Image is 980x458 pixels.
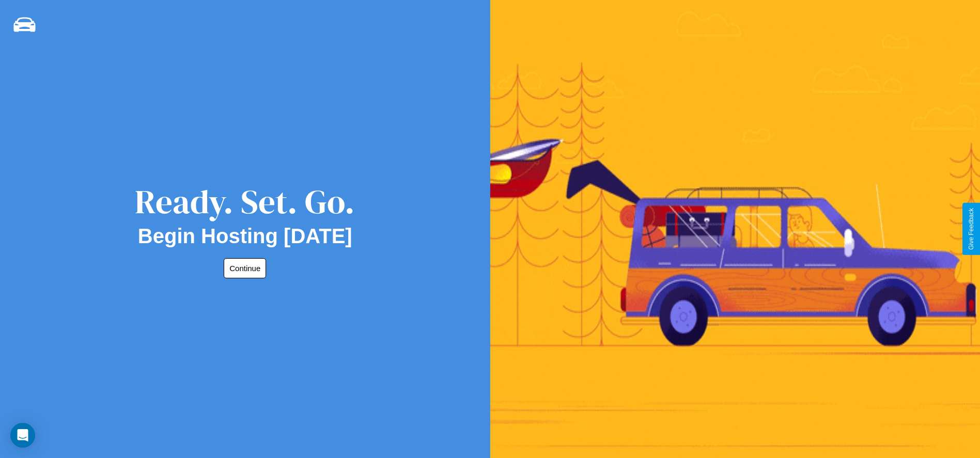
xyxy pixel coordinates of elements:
h2: Begin Hosting [DATE] [138,225,352,248]
div: Give Feedback [968,208,975,250]
div: Open Intercom Messenger [10,423,35,448]
div: Ready. Set. Go. [135,179,355,225]
button: Continue [224,258,266,278]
